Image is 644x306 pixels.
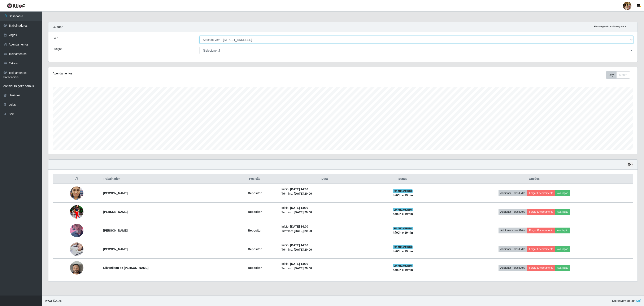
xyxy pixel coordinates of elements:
strong: [PERSON_NAME] [103,247,127,251]
div: Toolbar with button groups [606,71,633,79]
button: Forçar Encerramento [527,265,555,271]
li: Início: [282,224,368,229]
img: 1752090635186.jpeg [70,219,83,242]
span: EM ANDAMENTO [393,264,413,267]
time: [DATE] 14:00 [290,262,308,266]
button: Month [616,71,630,79]
button: Forçar Encerramento [527,228,555,233]
img: 1750959267222.jpeg [70,184,83,202]
span: EM ANDAMENTO [393,208,413,211]
strong: há 00 h e 19 min [393,268,413,272]
img: 1755611081908.jpeg [70,256,83,280]
button: Avaliação [555,265,570,271]
img: 1755028690244.jpeg [70,240,83,258]
div: Agendamentos [53,71,291,76]
img: 1751311767272.jpeg [70,203,83,220]
a: iWof [635,299,641,302]
time: [DATE] 14:00 [290,206,308,210]
button: Adicionar Horas Extra [499,190,527,196]
strong: há 00 h e 19 min [393,231,413,234]
th: Opções [435,174,633,184]
time: [DATE] 14:00 [290,188,308,191]
button: Avaliação [555,209,570,215]
button: Avaliação [555,190,570,196]
div: First group [606,71,630,79]
i: Recarregando em 29 segundos... [594,25,628,28]
button: Avaliação [555,246,570,252]
th: Trabalhador [100,174,231,184]
time: [DATE] 14:00 [290,225,308,228]
strong: [PERSON_NAME] [103,210,127,214]
time: [DATE] 20:00 [294,267,312,270]
span: Desenvolvido por [612,299,641,303]
strong: há 00 h e 19 min [393,212,413,216]
button: Adicionar Horas Extra [499,265,527,271]
strong: Gilvanilson de [PERSON_NAME] [103,266,148,270]
time: [DATE] 20:00 [294,211,312,214]
strong: Buscar [53,25,62,29]
strong: [PERSON_NAME] [103,229,127,232]
span: EM ANDAMENTO [393,227,413,230]
strong: Repositor [248,210,262,214]
button: Adicionar Horas Extra [499,228,527,233]
strong: [PERSON_NAME] [103,191,127,195]
button: Day [606,71,617,79]
li: Término: [282,266,368,271]
li: Término: [282,191,368,196]
th: Posição [231,174,279,184]
label: Loja [53,36,58,40]
label: Função [53,47,62,51]
span: © 2025 . [45,299,62,303]
span: EM ANDAMENTO [393,245,413,249]
span: EM ANDAMENTO [393,189,413,193]
time: [DATE] 20:00 [294,229,312,233]
strong: há 00 h e 19 min [393,194,413,197]
strong: Repositor [248,191,262,195]
button: Forçar Encerramento [527,190,555,196]
time: [DATE] 20:00 [294,248,312,251]
li: Término: [282,229,368,233]
button: Avaliação [555,228,570,233]
button: Adicionar Horas Extra [499,209,527,215]
li: Início: [282,206,368,210]
strong: Repositor [248,247,262,251]
strong: há 00 h e 19 min [393,250,413,253]
li: Início: [282,243,368,247]
img: CoreUI Logo [7,3,26,8]
th: Status [370,174,435,184]
strong: Repositor [248,229,262,232]
strong: Repositor [248,266,262,270]
button: Forçar Encerramento [527,209,555,215]
button: Forçar Encerramento [527,246,555,252]
time: [DATE] 14:00 [290,243,308,247]
li: Início: [282,262,368,266]
th: Data [279,174,370,184]
span: IWOF [45,299,53,302]
li: Término: [282,210,368,215]
li: Término: [282,247,368,252]
button: Adicionar Horas Extra [499,246,527,252]
time: [DATE] 20:00 [294,192,312,195]
li: Início: [282,187,368,191]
